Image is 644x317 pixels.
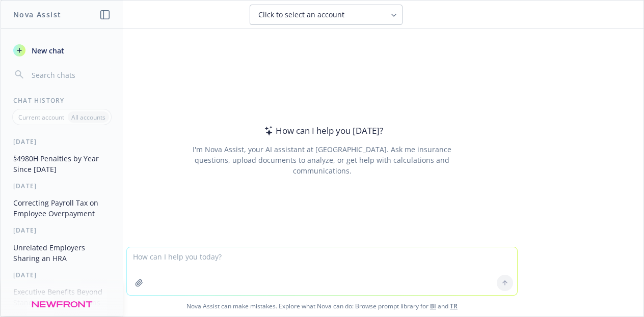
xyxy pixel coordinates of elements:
div: I'm Nova Assist, your AI assistant at [GEOGRAPHIC_DATA]. Ask me insurance questions, upload docum... [178,144,465,176]
button: Executive Benefits Beyond Standard Employee Plans [9,283,115,311]
a: TR [450,302,458,310]
div: [DATE] [1,137,123,146]
span: Click to select an account [258,10,344,20]
input: Search chats [30,68,111,82]
h1: Nova Assist [13,9,61,20]
span: Nova Assist can make mistakes. Explore what Nova can do: Browse prompt library for and [5,296,639,316]
a: BI [430,302,436,310]
p: Current account [18,113,64,122]
button: New chat [9,41,115,60]
div: [DATE] [1,271,123,279]
button: Correcting Payroll Tax on Employee Overpayment [9,194,115,222]
div: [DATE] [1,226,123,235]
p: All accounts [71,113,105,122]
div: [DATE] [1,182,123,190]
button: Click to select an account [250,5,403,25]
button: §4980H Penalties by Year Since [DATE] [9,150,115,178]
span: New chat [30,45,64,56]
button: Unrelated Employers Sharing an HRA [9,239,115,267]
div: Chat History [1,96,123,105]
div: How can I help you [DATE]? [261,124,383,137]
